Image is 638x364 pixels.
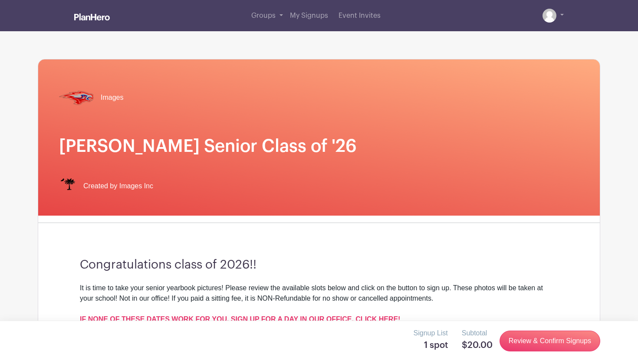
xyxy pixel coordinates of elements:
[80,283,558,314] div: It is time to take your senior yearbook pictures! Please review the available slots below and cli...
[462,328,493,338] p: Subtotal
[251,12,276,19] span: Groups
[59,136,579,157] h1: [PERSON_NAME] Senior Class of '26
[414,328,448,338] p: Signup List
[59,177,76,195] img: IMAGES%20logo%20transparenT%20PNG%20s.png
[101,92,123,103] span: Images
[339,12,381,19] span: Event Invites
[462,340,493,351] h5: $20.00
[500,331,600,351] a: Review & Confirm Signups
[83,181,153,191] span: Created by Images Inc
[80,258,558,272] h3: Congratulations class of 2026!!
[290,12,328,19] span: My Signups
[543,9,556,23] img: default-ce2991bfa6775e67f084385cd625a349d9dcbb7a52a09fb2fda1e96e2d18dcdb.png
[59,80,94,115] img: hammond%20transp.%20(1).png
[414,340,448,351] h5: 1 spot
[74,13,110,20] img: logo_white-6c42ec7e38ccf1d336a20a19083b03d10ae64f83f12c07503d8b9e83406b4c7d.svg
[80,315,400,323] a: IF NONE OF THESE DATES WORK FOR YOU, SIGN UP FOR A DAY IN OUR OFFICE. CLICK HERE!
